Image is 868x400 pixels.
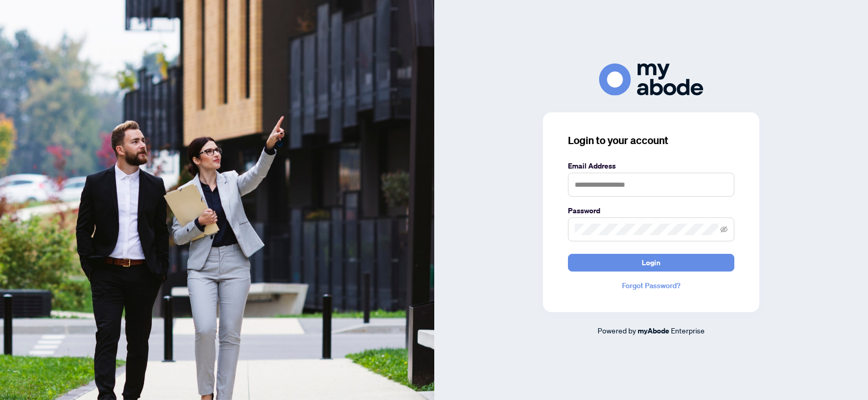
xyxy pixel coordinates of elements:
[671,326,705,335] span: Enterprise
[720,226,728,233] span: eye-invisible
[568,133,734,148] h3: Login to your account
[568,280,734,291] a: Forgot Password?
[568,205,734,216] label: Password
[598,326,636,335] span: Powered by
[568,254,734,272] button: Login
[568,160,734,172] label: Email Address
[638,325,669,337] a: myAbode
[599,63,703,95] img: ma-logo
[642,254,660,271] span: Login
